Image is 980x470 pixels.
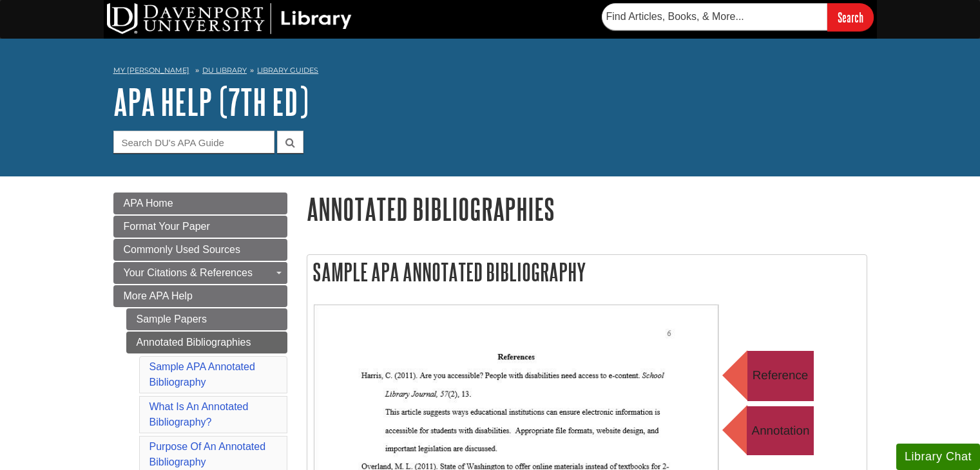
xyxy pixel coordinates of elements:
[113,285,287,307] a: More APA Help
[113,262,287,284] a: Your Citations & References
[202,66,247,75] a: DU Library
[126,308,287,330] a: Sample Papers
[113,82,309,122] a: APA Help (7th Ed)
[113,193,287,214] a: APA Home
[602,3,827,30] input: Find Articles, Books, & More...
[113,65,189,76] a: My [PERSON_NAME]
[124,221,210,232] span: Format Your Paper
[113,62,867,82] nav: breadcrumb
[124,290,193,301] span: More APA Help
[827,3,874,31] input: Search
[113,239,287,261] a: Commonly Used Sources
[124,244,240,255] span: Commonly Used Sources
[124,198,173,209] span: APA Home
[896,444,980,470] button: Library Chat
[602,3,874,31] form: Searches DU Library's articles, books, and more
[113,131,274,153] input: Search DU's APA Guide
[149,441,266,467] a: Purpose Of An Annotated Bibliography
[307,193,867,225] h1: Annotated Bibliographies
[257,66,318,75] a: Library Guides
[149,401,249,428] a: What Is An Annotated Bibliography?
[307,255,867,289] h2: Sample APA Annotated Bibliography
[124,267,253,278] span: Your Citations & References
[113,216,287,238] a: Format Your Paper
[107,3,352,34] img: DU Library
[149,361,255,388] a: Sample APA Annotated Bibliography
[126,332,287,353] a: Annotated Bibliographies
